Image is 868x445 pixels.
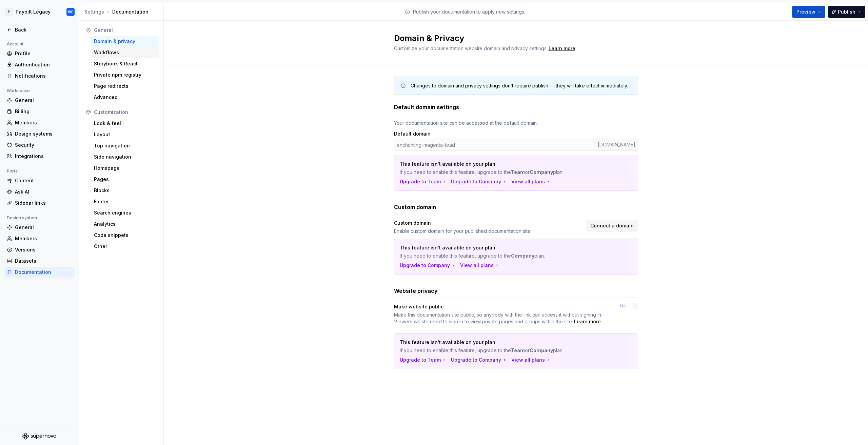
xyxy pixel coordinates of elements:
div: Your documentation site can be accessed at the default domain. [394,120,638,126]
div: General [15,97,72,104]
h3: Default domain settings [394,103,459,111]
div: Design systems [15,130,72,137]
div: General [94,27,157,34]
strong: Company [530,169,553,175]
button: Connect a domain [586,220,638,232]
div: Integrations [15,153,72,160]
div: Sidebar links [15,200,72,206]
div: Content [15,177,72,184]
button: Upgrade to Company [451,178,507,185]
div: Learn more [549,45,575,52]
button: Preview [792,6,825,18]
div: Upgrade to Company [400,262,456,269]
div: Documentation [84,8,161,15]
a: Documentation [4,267,75,278]
span: Preview [796,8,815,15]
div: Look & feel [94,120,157,127]
div: Portal [4,167,21,175]
div: Learn more [574,318,601,325]
h3: Website privacy [394,287,438,295]
button: View all plans [460,262,500,269]
div: Profile [15,50,72,57]
a: Design systems [4,128,75,139]
a: Profile [4,48,75,59]
div: Documentation [15,269,72,276]
div: Blocks [94,187,157,194]
a: Supernova Logo [22,433,56,440]
div: WF [68,9,73,15]
a: Authentication [4,59,75,70]
div: Security [15,142,72,148]
div: Side navigation [94,154,157,160]
button: Publish [828,6,865,18]
div: Account [4,40,26,48]
a: General [4,222,75,233]
a: General [4,95,75,106]
button: View all plans [511,178,551,185]
button: PPaybilt LegacyWF [1,4,77,19]
div: Workspace [4,87,33,95]
a: Page redirects [91,81,159,92]
a: Side navigation [91,151,159,162]
div: Customization [94,109,157,116]
a: Members [4,233,75,244]
div: Members [15,119,72,126]
span: Publish [838,8,855,15]
a: Footer [91,196,159,207]
span: Connect a domain [590,222,634,229]
p: This feature isn't available on your plan [400,339,585,346]
p: If you need to enable this feature, upgrade to the or plan. [400,169,585,176]
a: Content [4,175,75,186]
span: Customize your documentation website domain and privacy settings. [394,45,548,51]
strong: Team [511,347,525,353]
div: General [15,224,72,231]
div: Workflows [94,49,157,56]
a: Datasets [4,256,75,266]
p: Publish your documentation to apply new settings. [413,8,525,15]
div: Notifications [15,73,72,79]
div: Upgrade to Team [400,178,447,185]
a: Back [4,24,75,35]
h3: Custom domain [394,203,436,211]
div: Pages [94,176,157,183]
label: Default domain [394,130,431,137]
p: This feature isn't available on your plan [400,161,585,167]
button: Upgrade to Team [400,357,447,363]
strong: Company [530,347,553,353]
div: Storybook & React [94,60,157,67]
p: If you need to enable this feature, upgrade to the or plan. [400,347,585,354]
div: Other [94,243,157,250]
div: Ask AI [15,188,72,195]
button: View all plans [511,357,551,363]
p: This feature isn't available on your plan [400,244,585,251]
button: Upgrade to Company [451,357,507,363]
a: Security [4,140,75,150]
div: Make website public [394,303,608,310]
div: Private npm registry [94,72,157,78]
div: Design system [4,214,40,222]
span: Make this documentation site public, so anybody with the link can access it without signing in. V... [394,312,602,324]
div: Search engines [94,209,157,216]
a: Versions [4,244,75,255]
label: No [620,303,626,309]
div: Analytics [94,221,157,227]
div: Layout [94,131,157,138]
div: Authentication [15,61,72,68]
a: Blocks [91,185,159,196]
a: Billing [4,106,75,117]
a: Layout [91,129,159,140]
a: Analytics [91,219,159,229]
div: Code snippets [94,232,157,239]
h2: Domain & Privacy [394,33,630,44]
div: Top navigation [94,142,157,149]
span: . [548,46,576,51]
div: Versions [15,246,72,253]
div: Footer [94,198,157,205]
a: Storybook & React [91,58,159,69]
button: Settings [84,8,104,15]
div: P [5,8,13,16]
